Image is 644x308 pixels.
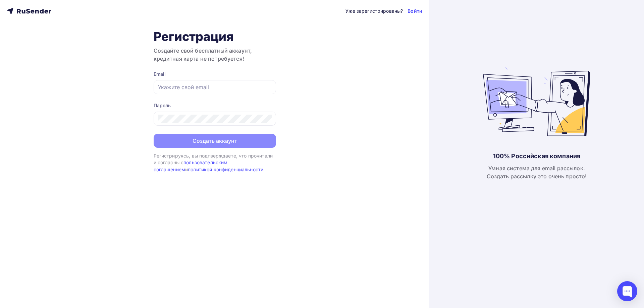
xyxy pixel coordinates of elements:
[188,167,263,172] a: политикой конфиденциальности
[154,134,276,148] button: Создать аккаунт
[408,8,422,14] a: Войти
[154,160,228,172] a: пользовательским соглашением
[154,152,276,173] div: Регистрируясь, вы подтверждаете, что прочитали и согласны с и .
[493,152,580,160] div: 100% Российская компания
[154,71,276,77] div: Email
[154,102,276,109] div: Пароль
[487,164,587,180] div: Умная система для email рассылок. Создать рассылку это очень просто!
[154,29,276,44] h1: Регистрация
[154,47,276,63] h3: Создайте свой бесплатный аккаунт, кредитная карта не потребуется!
[345,8,403,14] div: Уже зарегистрированы?
[158,83,272,91] input: Укажите свой email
